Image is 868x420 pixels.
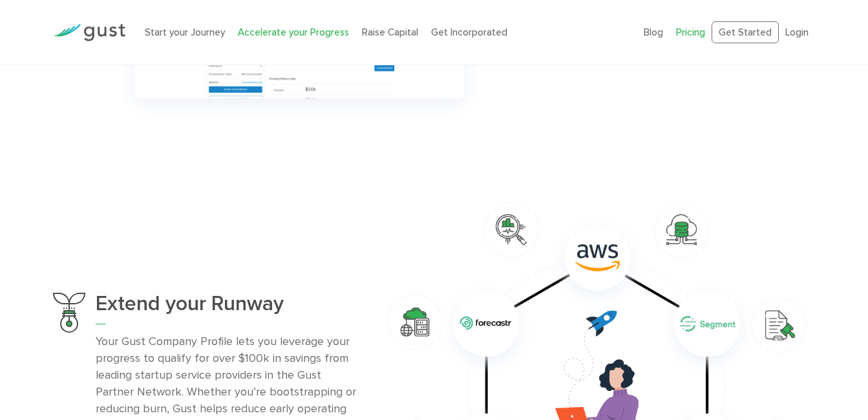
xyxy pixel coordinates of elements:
a: Login [785,26,809,38]
img: Extend Your Runway [53,293,85,333]
a: Accelerate your Progress [238,26,349,38]
a: Blog [644,26,663,38]
a: Raise Capital [362,26,418,38]
a: Get Incorporated [431,26,507,38]
a: Pricing [676,26,705,38]
a: Get Started [712,21,779,44]
h3: Extend your Runway [96,293,359,324]
img: Gust Logo [53,24,125,41]
a: Start your Journey [145,26,225,38]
